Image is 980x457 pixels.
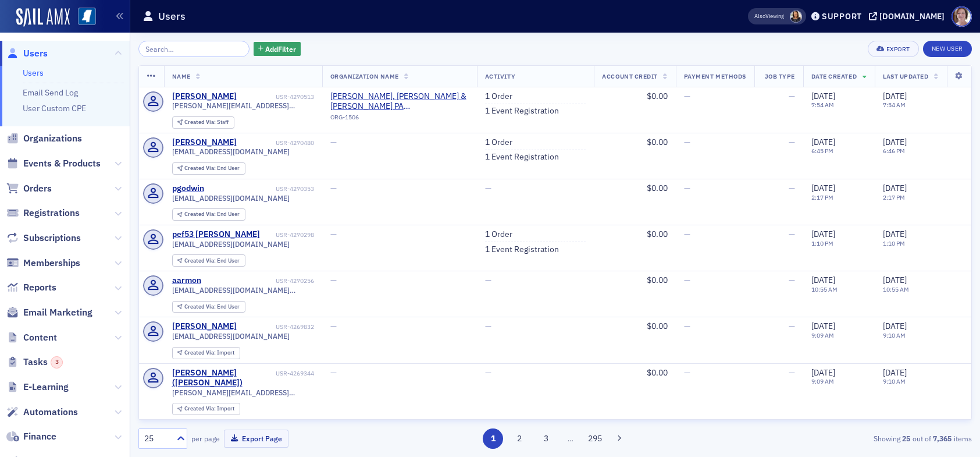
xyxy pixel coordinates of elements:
div: [PERSON_NAME] [172,91,237,102]
div: pgodwin [172,183,204,194]
a: E-Learning [6,381,69,394]
label: per page [191,433,220,444]
span: [DATE] [811,321,835,331]
span: — [684,229,690,239]
span: — [789,183,795,193]
div: Created Via: End User [172,208,245,221]
div: USR-4269344 [276,370,314,377]
span: — [684,275,690,285]
span: $0.00 [647,137,668,147]
a: View Homepage [70,8,96,27]
span: $0.00 [647,275,668,285]
a: Organizations [6,132,82,145]
span: [DATE] [811,229,835,239]
span: Created Via : [184,303,217,310]
span: — [789,229,795,239]
h1: Users [158,9,186,23]
time: 7:54 AM [883,101,906,109]
a: Email Send Log [23,87,78,98]
span: Email Marketing [23,306,92,319]
div: End User [184,211,240,218]
time: 9:09 AM [811,377,834,385]
span: Payment Methods [684,72,746,80]
div: USR-4270256 [203,277,314,285]
a: [PERSON_NAME], [PERSON_NAME] & [PERSON_NAME] PA ([GEOGRAPHIC_DATA], [GEOGRAPHIC_DATA]) [330,91,469,112]
span: Users [23,47,48,60]
time: 2:17 PM [883,193,905,201]
span: [DATE] [883,183,907,193]
span: Last Updated [883,72,928,80]
strong: 7,365 [931,433,954,444]
a: 1 Order [485,91,512,102]
div: Also [754,12,765,20]
span: [DATE] [883,275,907,285]
div: Export [886,46,910,52]
span: — [330,183,337,193]
span: $0.00 [647,321,668,331]
span: $0.00 [647,91,668,101]
span: Registrations [23,207,80,219]
span: Created Via : [184,257,217,264]
div: ORG-1506 [330,114,469,125]
span: [DATE] [811,137,835,147]
a: 1 Event Registration [485,152,559,162]
span: — [684,91,690,101]
span: — [789,321,795,331]
span: Events & Products [23,157,101,170]
img: SailAMX [78,8,96,26]
time: 2:17 PM [811,193,833,201]
button: AddFilter [254,42,301,56]
div: USR-4269832 [238,323,314,331]
div: USR-4270353 [206,185,314,193]
div: Created Via: Staff [172,116,234,129]
div: End User [184,258,240,264]
div: Support [822,11,862,22]
time: 9:09 AM [811,331,834,339]
time: 1:10 PM [811,239,833,247]
span: Reports [23,281,56,294]
span: Created Via : [184,349,217,356]
a: Orders [6,182,52,195]
div: 25 [144,433,170,445]
span: — [789,367,795,378]
span: — [789,137,795,147]
span: — [684,183,690,193]
button: [DOMAIN_NAME] [869,12,949,20]
a: Memberships [6,257,80,270]
a: [PERSON_NAME] [172,137,237,148]
a: [PERSON_NAME] [172,321,237,332]
span: [EMAIL_ADDRESS][DOMAIN_NAME] [172,194,290,203]
a: Automations [6,406,78,419]
span: Profile [952,6,972,27]
a: aarmon [172,275,201,286]
time: 10:55 AM [883,285,909,293]
span: [DATE] [883,137,907,147]
span: Created Via : [184,210,217,218]
span: — [789,91,795,101]
div: Created Via: End User [172,301,245,313]
button: Export Page [224,430,288,448]
span: … [562,433,579,444]
a: Finance [6,430,56,443]
img: SailAMX [16,8,70,27]
time: 7:54 AM [811,101,834,109]
div: Showing out of items [702,433,972,444]
div: Created Via: End User [172,162,245,175]
span: Matthews, Cutrer & Lindsay PA (Ridgeland, MS) [330,91,469,112]
a: 1 Event Registration [485,106,559,116]
span: — [330,137,337,147]
span: Date Created [811,72,857,80]
a: 1 Order [485,229,512,240]
span: Content [23,331,57,344]
span: Organizations [23,132,82,145]
span: — [330,321,337,331]
div: USR-4270480 [238,139,314,147]
a: Subscriptions [6,232,81,245]
span: Account Credit [602,72,657,80]
input: Search… [138,41,250,57]
a: 1 Order [485,137,512,148]
a: Events & Products [6,157,101,170]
